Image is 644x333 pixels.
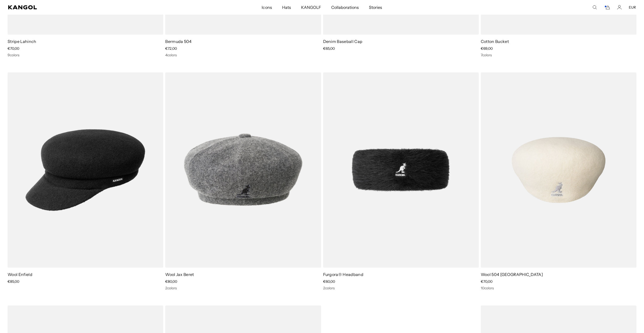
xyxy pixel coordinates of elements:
button: EUR [629,5,636,10]
img: Wool 504 USA [481,72,636,267]
span: €60,00 [323,279,335,284]
div: 7 colors [481,53,636,57]
button: Cart [604,5,610,10]
a: Bermuda 504 [165,39,192,44]
a: Wool Jax Beret [165,272,194,277]
span: €72,00 [165,46,177,51]
a: Wool 504 [GEOGRAPHIC_DATA] [481,272,543,277]
a: Kangol [8,5,174,9]
img: Wool Jax Beret [165,72,321,267]
div: 9 colors [8,53,163,57]
span: €65,00 [323,46,335,51]
div: 2 colors [323,286,479,290]
a: Wool Enfield [8,272,32,277]
div: 4 colors [165,53,321,57]
summary: Search here [592,5,597,10]
a: Denim Baseball Cap [323,39,363,44]
a: Furgora® Headband [323,272,363,277]
a: Account [617,5,622,10]
span: €69,00 [481,46,493,51]
span: €80,00 [165,279,177,284]
span: €70,00 [8,46,19,51]
div: 2 colors [165,286,321,290]
span: €85,00 [8,279,19,284]
a: Stripe Lahinch [8,39,36,44]
img: Wool Enfield [8,72,163,267]
span: €70,00 [481,279,492,284]
img: Furgora® Headband [323,72,479,267]
div: 10 colors [481,286,636,290]
a: Cotton Bucket [481,39,509,44]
